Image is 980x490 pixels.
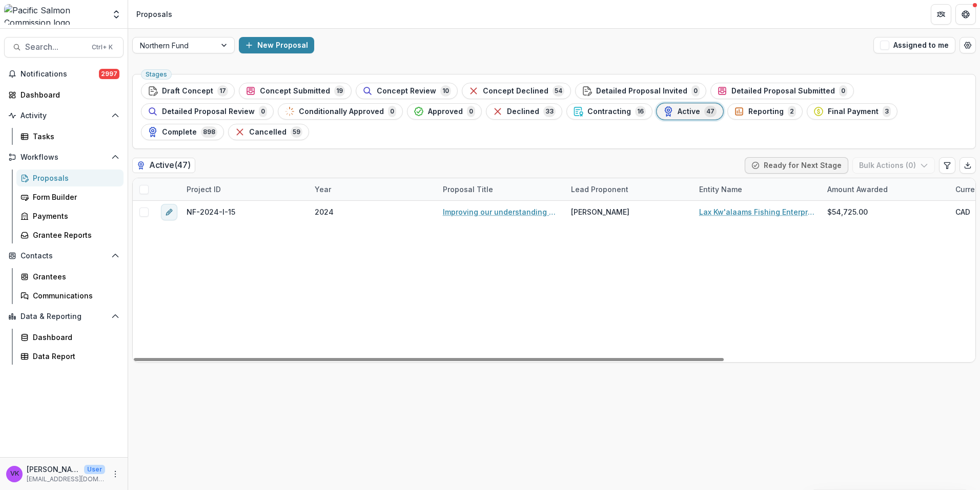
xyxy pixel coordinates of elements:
div: Project ID [180,178,309,200]
span: Contacts [21,252,107,260]
div: Lead Proponent [565,178,693,200]
div: Entity Name [693,184,748,195]
div: Grantees [33,271,115,282]
button: Detailed Proposal Invited0 [575,83,706,99]
span: 54 [553,85,564,97]
button: Concept Submitted19 [239,83,352,99]
div: Proposals [33,173,115,183]
span: $54,725.00 [827,206,868,217]
p: User [84,465,105,474]
button: Edit table settings [939,157,955,174]
div: Proposal Title [437,184,499,195]
div: Proposals [136,9,172,20]
button: Search... [4,37,124,58]
span: Contracting [587,107,631,116]
a: Form Builder [16,189,124,205]
span: Complete [162,128,197,137]
span: 59 [291,126,302,138]
span: 2997 [99,69,119,79]
div: Grantee Reports [33,230,115,240]
span: Detailed Proposal Submitted [731,87,835,96]
span: 0 [388,106,396,117]
span: Concept Submitted [260,87,330,96]
div: Year [309,178,437,200]
button: Cancelled59 [228,124,309,140]
button: edit [161,204,177,220]
button: Detailed Proposal Submitted0 [710,83,854,99]
span: Draft Concept [162,87,213,96]
button: Open Data & Reporting [4,308,124,325]
span: Cancelled [249,128,287,137]
div: Amount Awarded [821,184,894,195]
button: Export table data [959,157,976,174]
button: Final Payment3 [807,103,897,120]
span: Concept Declined [483,87,548,96]
span: Reporting [748,107,784,116]
button: Contracting16 [566,103,652,120]
a: Lax Kw'alaams Fishing Enterprises Ltd. [699,206,815,217]
img: Pacific Salmon Commission logo [4,4,105,25]
span: Active [678,107,700,116]
button: Open table manager [959,37,976,53]
button: Notifications2997 [4,66,124,82]
button: Approved0 [407,103,482,120]
button: More [109,468,121,480]
span: 10 [440,85,451,97]
a: Payments [16,208,124,224]
button: Declined33 [486,103,562,120]
button: Draft Concept17 [141,83,235,99]
h2: Active ( 47 ) [132,158,195,173]
a: Improving our understanding of stock composition in early Skeena and Nass food fisheries for sock... [443,206,559,217]
a: Grantees [16,268,124,285]
span: 2024 [315,206,334,217]
span: 17 [217,85,228,97]
span: 47 [704,106,717,117]
div: Lead Proponent [565,184,635,195]
button: Detailed Proposal Review0 [141,103,274,120]
button: Conditionally Approved0 [278,103,403,120]
span: Final Payment [828,107,879,116]
div: Proposal Title [437,178,565,200]
a: Proposals [16,169,124,186]
span: 0 [467,106,475,117]
span: [PERSON_NAME] [571,206,629,217]
div: Year [309,184,337,195]
div: Dashboard [33,332,115,343]
span: Concept Review [377,87,436,96]
a: Dashboard [16,329,124,346]
span: Declined [507,107,539,116]
a: Data Report [16,348,124,365]
div: Form Builder [33,192,115,202]
nav: breadcrumb [132,7,176,22]
a: Tasks [16,128,124,145]
span: CAD [955,206,970,217]
div: Entity Name [693,178,821,200]
span: Stages [146,71,167,78]
span: Notifications [21,70,99,79]
div: Payments [33,211,115,221]
span: Data & Reporting [21,312,107,321]
button: Ready for Next Stage [745,157,848,174]
div: Dashboard [21,89,115,100]
button: Concept Declined54 [462,83,571,99]
div: Tasks [33,131,115,142]
span: 16 [635,106,646,117]
span: 2 [788,106,796,117]
span: Conditionally Approved [299,107,384,116]
div: Communications [33,290,115,301]
span: Approved [428,107,463,116]
div: Amount Awarded [821,178,949,200]
button: Open Contacts [4,248,124,264]
button: Reporting2 [727,103,803,120]
button: Get Help [955,4,976,25]
a: Communications [16,287,124,304]
span: Detailed Proposal Invited [596,87,687,96]
span: 0 [259,106,267,117]
span: Search... [25,42,86,52]
span: 898 [201,126,217,138]
button: Concept Review10 [356,83,458,99]
div: Ctrl + K [90,42,115,53]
